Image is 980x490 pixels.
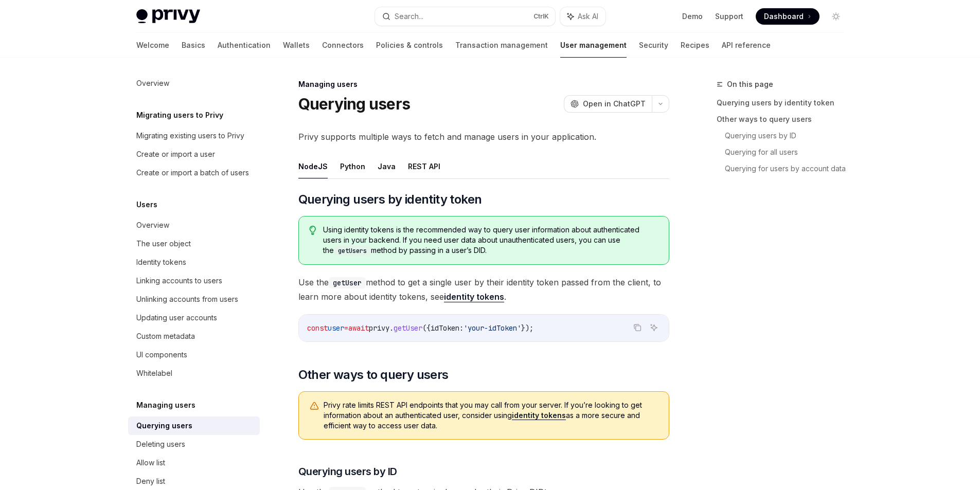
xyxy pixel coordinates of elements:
a: Querying for all users [725,144,852,160]
a: Overview [128,216,260,234]
span: const [307,323,328,333]
img: light logo [136,9,200,24]
a: Updating user accounts [128,308,260,327]
a: identity tokens [512,411,566,420]
span: On this page [727,78,773,90]
h5: Migrating users to Privy [136,109,223,121]
span: = [344,323,348,333]
div: Managing users [298,79,669,89]
span: }); [521,323,533,333]
div: Overview [136,219,169,231]
button: NodeJS [298,154,328,178]
a: Linking accounts to users [128,271,260,290]
svg: Tip [309,226,316,235]
div: Unlinking accounts from users [136,293,238,305]
div: UI components [136,349,187,361]
div: Migrating existing users to Privy [136,130,244,142]
div: Overview [136,77,169,89]
span: await [348,323,369,333]
a: Identity tokens [128,253,260,271]
a: Deleting users [128,435,260,453]
button: Python [340,154,365,178]
a: Other ways to query users [717,111,852,128]
a: User management [560,33,627,58]
span: idToken: [431,323,464,333]
h1: Querying users [298,95,411,113]
span: Privy rate limits REST API endpoints that you may call from your server. If you’re looking to get... [324,400,658,431]
span: Ask AI [578,11,598,22]
div: Allow list [136,457,165,469]
a: Overview [128,74,260,93]
a: Querying for users by account data [725,160,852,177]
a: Wallets [283,33,310,58]
a: The user object [128,234,260,253]
a: Demo [682,11,703,22]
button: Ask AI [647,321,661,334]
div: Search... [395,10,423,23]
h5: Users [136,198,157,211]
span: Ctrl K [533,12,549,21]
button: REST API [408,154,440,178]
div: The user object [136,238,191,250]
a: Querying users by identity token [717,95,852,111]
span: Using identity tokens is the recommended way to query user information about authenticated users ... [323,225,658,256]
div: Querying users [136,420,192,432]
button: Toggle dark mode [828,8,844,25]
button: Java [378,154,396,178]
span: Querying users by identity token [298,191,482,208]
span: ({ [422,323,431,333]
div: Updating user accounts [136,312,217,324]
button: Search...CtrlK [375,7,555,26]
a: Basics [182,33,205,58]
a: Connectors [322,33,364,58]
span: Open in ChatGPT [583,99,646,109]
a: Create or import a user [128,145,260,164]
a: Custom metadata [128,327,260,346]
div: Custom metadata [136,330,195,342]
span: Use the method to get a single user by their identity token passed from the client, to learn more... [298,275,669,304]
span: Dashboard [764,11,804,22]
code: getUsers [334,246,371,256]
div: Create or import a batch of users [136,167,249,179]
button: Copy the contents from the code block [631,321,644,334]
span: privy [369,323,389,333]
div: Linking accounts to users [136,275,222,287]
div: Whitelabel [136,367,172,379]
a: Policies & controls [376,33,443,58]
a: API reference [722,33,771,58]
span: Querying users by ID [298,464,397,479]
code: getUser [329,277,366,288]
a: Allow list [128,453,260,472]
a: Transaction management [455,33,548,58]
span: Privy supports multiple ways to fetch and manage users in your application. [298,130,669,144]
a: Authentication [218,33,271,58]
a: Querying users [128,416,260,435]
a: identity tokens [444,292,504,302]
div: Identity tokens [136,256,186,268]
a: UI components [128,346,260,364]
a: Create or import a batch of users [128,164,260,182]
button: Open in ChatGPT [564,95,652,113]
div: Create or import a user [136,148,215,160]
div: Deny list [136,475,165,487]
h5: Managing users [136,399,195,411]
span: user [328,323,344,333]
a: Support [715,11,743,22]
span: 'your-idToken' [464,323,521,333]
a: Unlinking accounts from users [128,290,260,308]
div: Deleting users [136,438,185,450]
button: Ask AI [560,7,605,26]
span: . [389,323,394,333]
a: Migrating existing users to Privy [128,126,260,145]
a: Dashboard [756,8,819,25]
span: Other ways to query users [298,367,449,383]
span: getUser [394,323,422,333]
a: Security [639,33,668,58]
a: Welcome [136,33,169,58]
a: Whitelabel [128,364,260,383]
svg: Warning [309,401,319,411]
a: Recipes [681,33,709,58]
a: Querying users by ID [725,128,852,144]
